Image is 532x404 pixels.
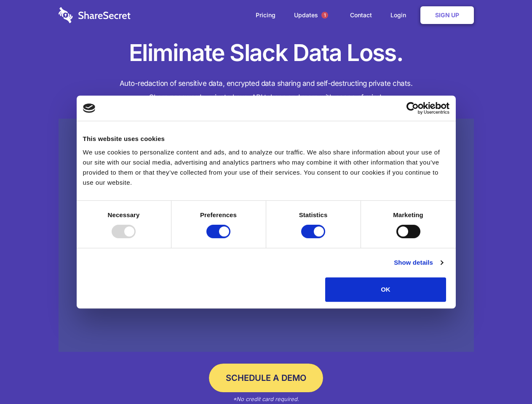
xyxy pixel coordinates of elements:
div: This website uses cookies [83,134,449,144]
a: Wistia video thumbnail [59,119,474,352]
h1: Eliminate Slack Data Loss. [59,38,474,68]
a: Pricing [247,2,284,28]
em: *No credit card required. [233,396,299,402]
strong: Preferences [200,211,237,218]
button: OK [325,277,446,302]
strong: Statistics [299,211,328,218]
a: Login [382,2,419,28]
strong: Necessary [108,211,140,218]
img: logo [83,104,96,113]
a: Schedule a Demo [209,364,323,392]
span: 1 [321,12,328,19]
div: We use cookies to personalize content and ads, and to analyze our traffic. We also share informat... [83,147,449,188]
strong: Marketing [393,211,423,218]
h4: Auto-redaction of sensitive data, encrypted data sharing and self-destructing private chats. Shar... [59,77,474,104]
a: Sign Up [420,6,474,24]
a: Show details [394,258,443,268]
img: logo-wordmark-white-trans-d4663122ce5f474addd5e946df7df03e33cb6a1c49d2221995e7729f52c070b2.svg [59,7,131,23]
a: Usercentrics Cookiebot - opens in a new window [376,102,449,114]
a: Contact [342,2,380,28]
